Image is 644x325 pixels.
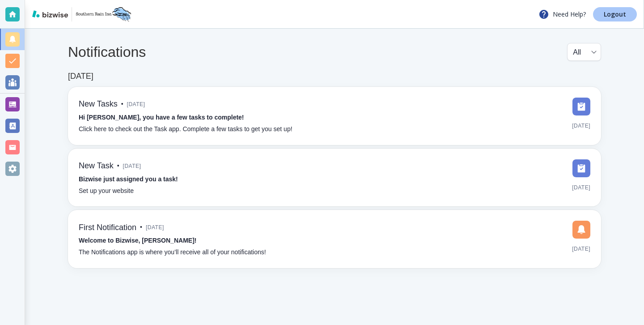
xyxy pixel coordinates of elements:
strong: Bizwise just assigned you a task! [79,175,178,183]
span: [DATE] [572,242,590,256]
img: Southern Rain Inc [76,7,131,21]
span: [DATE] [127,98,145,111]
p: Click here to check out the Task app. Complete a few tasks to get you set up! [79,124,292,134]
span: [DATE] [572,119,590,133]
a: Logout [593,7,637,21]
h4: Notifications [68,43,146,60]
a: New Task•[DATE]Bizwise just assigned you a task!Set up your website[DATE] [68,149,601,207]
strong: Welcome to Bizwise, [PERSON_NAME]! [79,237,196,244]
h6: New Task [79,161,114,171]
img: bizwise [32,10,68,17]
a: New Tasks•[DATE]Hi [PERSON_NAME], you have a few tasks to complete!Click here to check out the Ta... [68,87,601,145]
span: [DATE] [572,181,590,194]
h6: First Notification [79,223,136,233]
p: • [121,99,123,109]
p: Logout [604,11,626,17]
p: • [140,222,142,232]
p: The Notifications app is where you’ll receive all of your notifications! [79,248,266,257]
img: DashboardSidebarTasks.svg [572,98,590,115]
p: Need Help? [538,9,586,20]
p: • [117,161,119,171]
strong: Hi [PERSON_NAME], you have a few tasks to complete! [79,114,244,121]
img: DashboardSidebarNotification.svg [572,221,590,239]
p: Set up your website [79,186,134,196]
h6: New Tasks [79,99,118,109]
span: [DATE] [146,221,164,234]
h6: [DATE] [68,72,93,81]
a: First Notification•[DATE]Welcome to Bizwise, [PERSON_NAME]!The Notifications app is where you’ll ... [68,210,601,268]
div: All [573,43,595,60]
span: [DATE] [123,159,141,173]
img: DashboardSidebarTasks.svg [572,159,590,177]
